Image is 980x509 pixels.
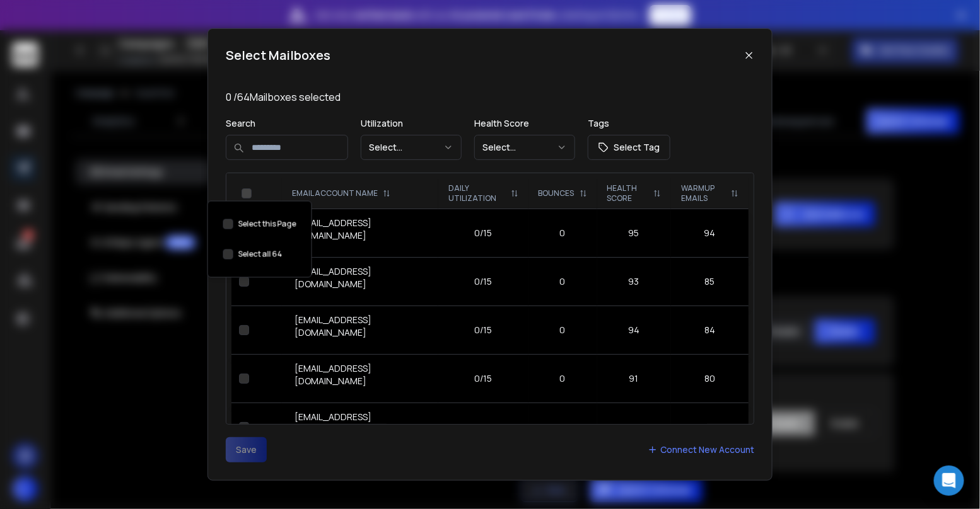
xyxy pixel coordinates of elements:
p: Search [226,117,348,130]
p: Utilization [361,117,462,130]
button: Select... [474,135,575,160]
p: 0 / 64 Mailboxes selected [226,89,754,105]
label: Select all 64 [238,249,283,260]
p: Health Score [474,117,575,130]
p: Tags [588,117,670,130]
button: Select Tag [588,135,670,160]
div: Open Intercom Messenger [934,466,964,496]
label: Select this Page [238,219,296,229]
button: Select... [361,135,462,160]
